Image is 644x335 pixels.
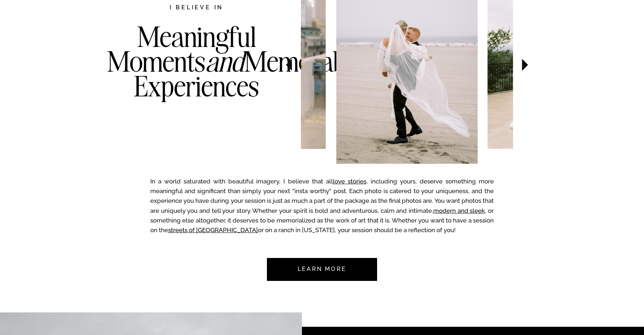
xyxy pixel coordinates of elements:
[205,44,244,79] i: and
[333,178,366,185] a: love stories
[132,3,261,13] h2: I believe in
[168,226,258,234] a: streets of [GEOGRAPHIC_DATA]
[433,207,485,214] a: modern and sleek
[288,258,356,281] a: Learn more
[107,24,286,128] h3: Meaningful Moments Memorable Experiences
[150,177,494,239] p: In a world saturated with beautiful imagery, I believe that all , including yours, deserve someth...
